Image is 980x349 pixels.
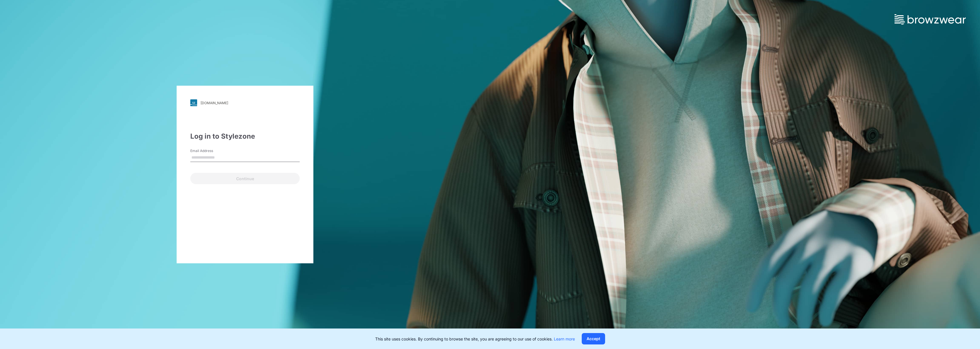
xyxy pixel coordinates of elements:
[190,148,230,153] label: Email Address
[895,14,966,24] img: browzwear-logo.73288ffb.svg
[554,336,575,341] a: Learn more
[375,336,575,342] p: This site uses cookies. By continuing to browse the site, you are agreeing to our use of cookies.
[582,333,605,344] button: Accept
[201,101,228,105] div: [DOMAIN_NAME]
[190,99,197,106] img: svg+xml;base64,PHN2ZyB3aWR0aD0iMjgiIGhlaWdodD0iMjgiIHZpZXdCb3g9IjAgMCAyOCAyOCIgZmlsbD0ibm9uZSIgeG...
[190,131,300,141] div: Log in to Stylezone
[190,99,300,106] a: [DOMAIN_NAME]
